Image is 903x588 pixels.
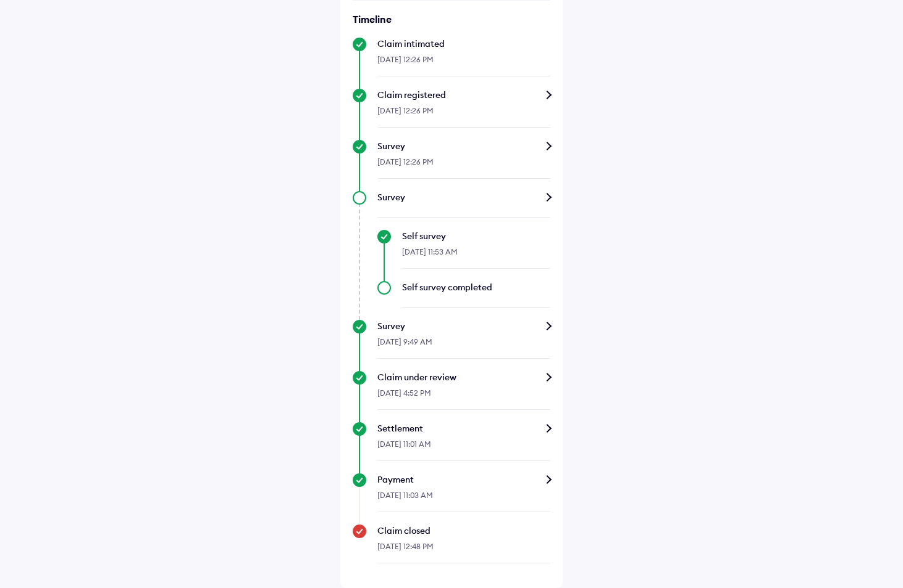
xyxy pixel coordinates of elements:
[377,89,550,101] div: Claim registered
[377,486,550,512] div: [DATE] 11:03 AM
[377,152,550,179] div: [DATE] 12:26 PM
[377,140,550,152] div: Survey
[377,537,550,563] div: [DATE] 12:48 PM
[377,50,550,76] div: [DATE] 12:26 PM
[377,191,550,203] div: Survey
[377,38,550,50] div: Claim intimated
[402,281,550,293] div: Self survey completed
[377,422,550,435] div: Settlement
[377,320,550,332] div: Survey
[377,101,550,128] div: [DATE] 12:26 PM
[377,525,550,537] div: Claim closed
[377,371,550,383] div: Claim under review
[377,332,550,359] div: [DATE] 9:49 AM
[402,230,550,242] div: Self survey
[377,435,550,461] div: [DATE] 11:01 AM
[402,242,550,269] div: [DATE] 11:53 AM
[377,473,550,486] div: Payment
[353,13,550,25] h6: Timeline
[377,383,550,410] div: [DATE] 4:52 PM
